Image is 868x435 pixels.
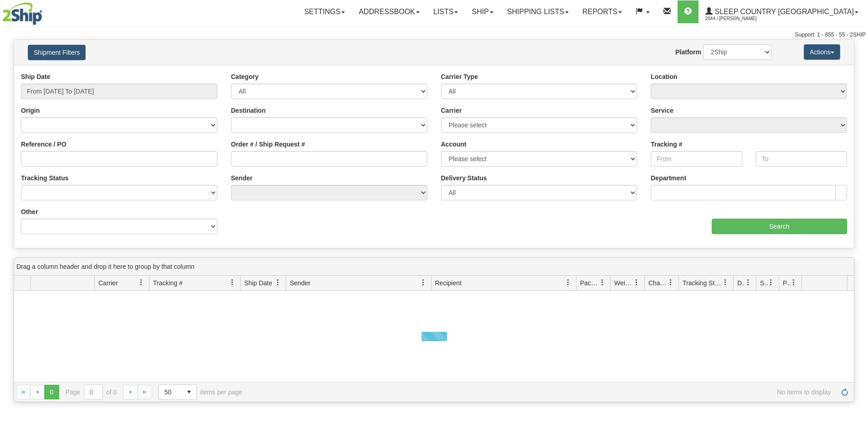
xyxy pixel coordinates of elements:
span: Page 0 [44,385,59,399]
a: Addressbook [352,0,426,23]
a: Carrier filter column settings [134,275,149,290]
label: Account [441,140,467,149]
a: Refresh [837,385,852,399]
span: 50 [164,388,176,397]
span: Recipient [435,278,462,288]
a: Shipping lists [500,0,575,23]
input: Search [712,219,847,234]
span: Page of 0 [66,384,117,400]
button: Actions [804,44,840,60]
a: Reports [575,0,629,23]
span: Pickup Status [783,278,791,288]
label: Reference / PO [21,140,67,149]
span: 2044 / [PERSON_NAME] [705,14,774,23]
img: logo2044.jpg [2,2,42,25]
a: Sender filter column settings [416,275,431,290]
a: Pickup Status filter column settings [786,275,801,290]
label: Department [651,173,686,183]
label: Tracking # [651,140,682,149]
span: Ship Date [244,278,272,288]
span: Tracking # [153,278,183,288]
div: Support: 1 - 855 - 55 - 2SHIP [2,31,866,39]
a: Tracking # filter column settings [225,275,240,290]
label: Other [21,207,38,216]
a: Recipient filter column settings [560,275,576,290]
label: Location [651,72,677,81]
span: Page sizes drop down [159,384,197,400]
span: items per page [159,384,242,400]
span: Carrier [98,278,118,288]
span: Shipment Issues [760,278,768,288]
button: Shipment Filters [28,45,86,60]
a: Weight filter column settings [629,275,644,290]
a: Ship [465,0,500,23]
a: Shipment Issues filter column settings [763,275,779,290]
label: Carrier [441,106,462,115]
a: Tracking Status filter column settings [718,275,733,290]
input: To [756,151,847,167]
a: Charge filter column settings [663,275,678,290]
span: Sender [290,278,310,288]
span: Sleep Country [GEOGRAPHIC_DATA] [713,8,854,16]
a: Lists [426,0,465,23]
span: Packages [580,278,599,288]
label: Category [231,72,259,81]
label: Order # / Ship Request # [231,140,305,149]
label: Carrier Type [441,72,478,81]
iframe: chat widget [847,171,867,264]
div: grid grouping header [14,258,854,276]
label: Destination [231,106,266,115]
a: Settings [297,0,352,23]
span: No items to display [255,388,831,396]
span: Delivery Status [737,278,745,288]
span: Charge [648,278,668,288]
a: Packages filter column settings [595,275,610,290]
span: select [182,385,196,399]
a: Sleep Country [GEOGRAPHIC_DATA] 2044 / [PERSON_NAME] [699,0,865,23]
label: Platform [675,47,701,57]
label: Origin [21,106,40,115]
label: Sender [231,173,252,183]
a: Delivery Status filter column settings [740,275,756,290]
label: Service [651,106,673,115]
label: Delivery Status [441,173,487,183]
label: Ship Date [21,72,51,81]
a: Ship Date filter column settings [270,275,286,290]
span: Weight [614,278,633,288]
input: From [651,151,742,167]
label: Tracking Status [21,173,68,183]
span: Tracking Status [683,278,722,288]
